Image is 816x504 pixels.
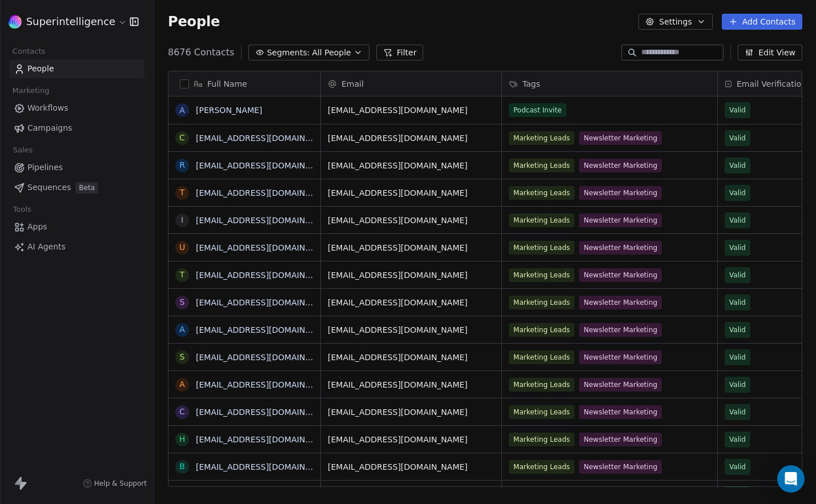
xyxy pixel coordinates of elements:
a: [EMAIL_ADDRESS][DOMAIN_NAME] [196,408,336,417]
a: [EMAIL_ADDRESS][DOMAIN_NAME] [196,298,336,307]
span: Valid [729,297,746,308]
span: Newsletter Marketing [579,378,662,392]
span: Campaigns [27,122,72,134]
span: Help & Support [94,479,147,488]
span: [EMAIL_ADDRESS][DOMAIN_NAME] [328,379,495,390]
span: [EMAIL_ADDRESS][DOMAIN_NAME] [328,104,495,116]
span: Valid [729,406,746,418]
span: Marketing Leads [509,433,574,446]
div: c [179,406,185,418]
span: Newsletter Marketing [579,213,662,227]
div: grid [168,96,321,487]
a: Workflows [9,99,144,118]
a: Campaigns [9,119,144,138]
span: Newsletter Marketing [579,487,662,501]
a: Pipelines [9,158,144,177]
span: Email Verification Status [737,78,816,90]
span: Sequences [27,182,71,193]
span: Newsletter Marketing [579,296,662,309]
span: [EMAIL_ADDRESS][DOMAIN_NAME] [328,352,495,363]
span: Marketing Leads [509,350,574,364]
button: Add Contacts [722,14,802,30]
a: AI Agents [9,237,144,256]
a: [EMAIL_ADDRESS][DOMAIN_NAME] [196,353,336,362]
div: r [179,159,185,171]
span: [EMAIL_ADDRESS][DOMAIN_NAME] [328,269,495,281]
span: Valid [729,132,746,144]
span: Marketing Leads [509,487,574,501]
span: Newsletter Marketing [579,433,662,446]
span: Newsletter Marketing [579,131,662,145]
span: Full Name [207,78,247,90]
span: [EMAIL_ADDRESS][DOMAIN_NAME] [328,324,495,336]
span: Marketing Leads [509,378,574,392]
a: [EMAIL_ADDRESS][DOMAIN_NAME] [196,188,336,197]
span: Email [341,78,364,90]
span: AI Agents [27,241,66,253]
span: [EMAIL_ADDRESS][DOMAIN_NAME] [328,215,495,226]
div: u [179,241,185,253]
span: Newsletter Marketing [579,186,662,200]
a: [EMAIL_ADDRESS][DOMAIN_NAME] [196,216,336,225]
a: [EMAIL_ADDRESS][DOMAIN_NAME] [196,435,336,444]
div: a [179,324,185,336]
span: Valid [729,104,746,116]
span: Newsletter Marketing [579,323,662,337]
span: Marketing Leads [509,159,574,172]
a: [EMAIL_ADDRESS][DOMAIN_NAME] [196,243,336,252]
a: [EMAIL_ADDRESS][DOMAIN_NAME] [196,462,336,471]
img: sinews%20copy.png [8,15,22,29]
span: Marketing Leads [509,186,574,200]
span: Pipelines [27,162,63,174]
span: Newsletter Marketing [579,241,662,255]
span: [EMAIL_ADDRESS][DOMAIN_NAME] [328,461,495,473]
span: Newsletter Marketing [579,268,662,282]
span: [EMAIL_ADDRESS][DOMAIN_NAME] [328,187,495,199]
span: All People [312,47,351,59]
span: Valid [729,379,746,390]
span: Tags [522,78,540,90]
button: Settings [638,14,712,30]
a: [EMAIL_ADDRESS][DOMAIN_NAME] [196,134,336,143]
span: Tools [8,201,36,218]
span: Marketing [7,82,54,99]
div: i [181,214,183,226]
span: [EMAIL_ADDRESS][DOMAIN_NAME] [328,434,495,445]
span: Marketing Leads [509,241,574,255]
span: People [27,63,54,75]
a: [EMAIL_ADDRESS][DOMAIN_NAME] [196,325,336,334]
div: h [179,433,186,445]
span: [EMAIL_ADDRESS][DOMAIN_NAME] [328,297,495,308]
span: Marketing Leads [509,268,574,282]
span: Segments: [267,47,309,59]
div: Email [321,71,501,96]
a: Help & Support [83,479,147,488]
span: Newsletter Marketing [579,159,662,172]
span: Valid [729,434,746,445]
div: Open Intercom Messenger [777,465,805,493]
span: [EMAIL_ADDRESS][DOMAIN_NAME] [328,242,495,253]
a: [EMAIL_ADDRESS][DOMAIN_NAME] [196,271,336,280]
a: [EMAIL_ADDRESS][DOMAIN_NAME] [196,161,336,170]
span: Newsletter Marketing [579,405,662,419]
span: 8676 Contacts [168,46,234,59]
span: Valid [729,242,746,253]
span: Marketing Leads [509,296,574,309]
div: b [179,461,185,473]
span: Contacts [7,43,50,60]
div: s [180,351,185,363]
span: Marketing Leads [509,131,574,145]
span: Sales [8,142,38,159]
div: Tags [502,71,717,96]
span: Workflows [27,102,69,114]
button: Superintelligence [14,12,122,31]
button: Filter [376,45,424,61]
span: Valid [729,215,746,226]
span: Beta [75,182,98,193]
a: [EMAIL_ADDRESS][DOMAIN_NAME] [196,380,336,389]
span: Valid [729,352,746,363]
div: t [180,187,185,199]
div: Full Name [168,71,320,96]
a: Apps [9,217,144,236]
span: Valid [729,324,746,336]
